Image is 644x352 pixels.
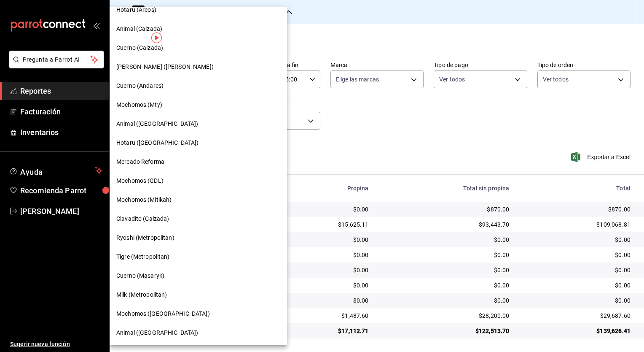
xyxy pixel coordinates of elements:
div: Mochomos (Mitikah) [110,190,287,209]
span: Hotaru (Arcos) [116,5,156,14]
div: Clavadito (Calzada) [110,209,287,228]
div: Mochomos (Mty) [110,95,287,114]
img: Tooltip marker [151,32,162,43]
div: Cuerno (Andares) [110,76,287,95]
span: Cuerno (Masaryk) [116,271,164,280]
div: Animal ([GEOGRAPHIC_DATA]) [110,323,287,342]
span: Ryoshi (Metropolitan) [116,233,174,242]
span: [PERSON_NAME] ([PERSON_NAME]) [116,62,214,71]
div: Mochomos (GDL) [110,171,287,190]
span: Mochomos (Mitikah) [116,195,172,204]
div: Animal (Calzada) [110,19,287,38]
div: Animal ([GEOGRAPHIC_DATA]) [110,114,287,133]
div: Hotaru ([GEOGRAPHIC_DATA]) [110,133,287,152]
span: Mochomos (Mty) [116,100,162,109]
div: Cuerno (Masaryk) [110,266,287,285]
div: Mercado Reforma [110,152,287,171]
span: Animal ([GEOGRAPHIC_DATA]) [116,328,198,337]
div: Mochomos ([GEOGRAPHIC_DATA]) [110,304,287,323]
div: [PERSON_NAME] ([PERSON_NAME]) [110,57,287,76]
div: Cuerno (Calzada) [110,38,287,57]
span: Cuerno (Andares) [116,81,164,90]
span: Clavadito (Calzada) [116,214,169,223]
span: Mochomos ([GEOGRAPHIC_DATA]) [116,309,210,318]
span: Animal ([GEOGRAPHIC_DATA]) [116,119,198,128]
div: Tigre (Metropolitan) [110,247,287,266]
span: Tigre (Metropolitan) [116,252,170,261]
span: Hotaru ([GEOGRAPHIC_DATA]) [116,138,199,147]
div: Hotaru (Arcos) [110,0,287,19]
div: Milk (Metropolitan) [110,285,287,304]
span: Mercado Reforma [116,157,164,166]
span: Mochomos (GDL) [116,176,164,185]
span: Milk (Metropolitan) [116,290,167,299]
div: Ryoshi (Metropolitan) [110,228,287,247]
span: Cuerno (Calzada) [116,43,163,52]
span: Animal (Calzada) [116,24,162,33]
